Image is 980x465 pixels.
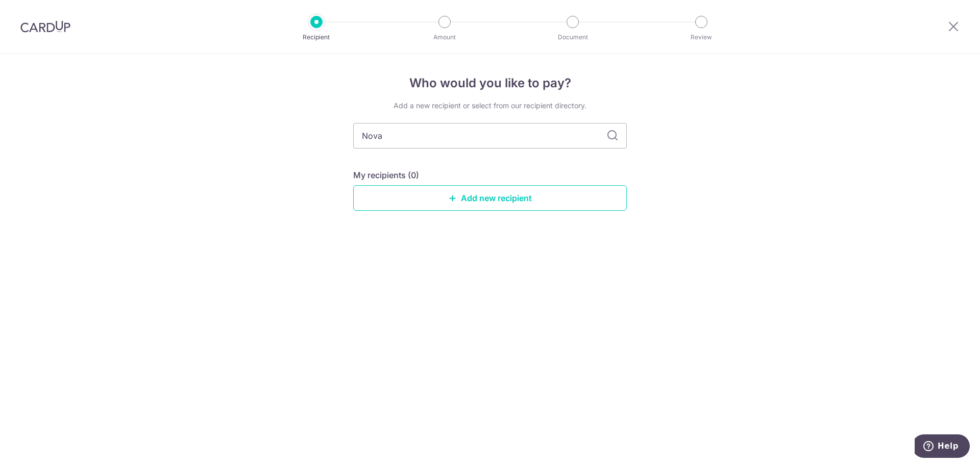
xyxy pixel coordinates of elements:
p: Document [535,32,610,42]
iframe: Opens a widget where you can find more information [915,434,970,460]
div: Add a new recipient or select from our recipient directory. [353,101,627,111]
p: Amount [407,32,482,42]
p: Review [664,32,739,42]
a: Add new recipient [353,185,627,211]
h5: My recipients (0) [353,169,419,181]
h4: Who would you like to pay? [353,74,627,92]
p: Recipient [279,32,354,42]
input: Search for any recipient here [353,123,627,149]
img: CardUp [20,20,70,33]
